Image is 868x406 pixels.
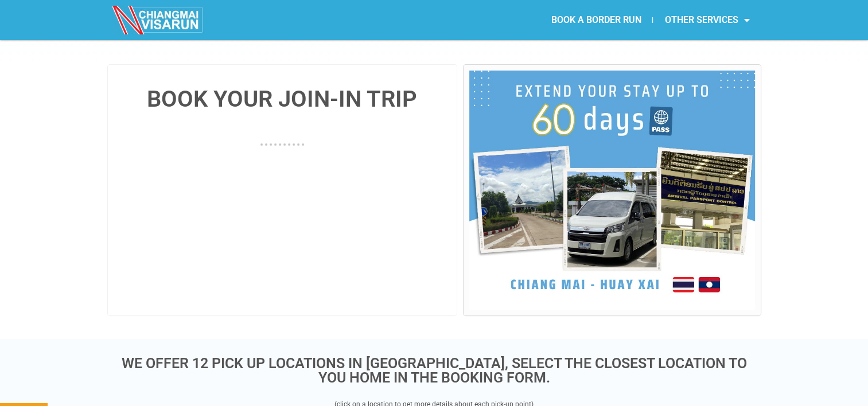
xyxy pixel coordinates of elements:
h4: BOOK YOUR JOIN-IN TRIP [119,88,446,111]
nav: Menu [434,7,761,33]
a: OTHER SERVICES [653,7,761,33]
h3: WE OFFER 12 PICK UP LOCATIONS IN [GEOGRAPHIC_DATA], SELECT THE CLOSEST LOCATION TO YOU HOME IN TH... [113,356,756,385]
a: BOOK A BORDER RUN [539,7,652,33]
